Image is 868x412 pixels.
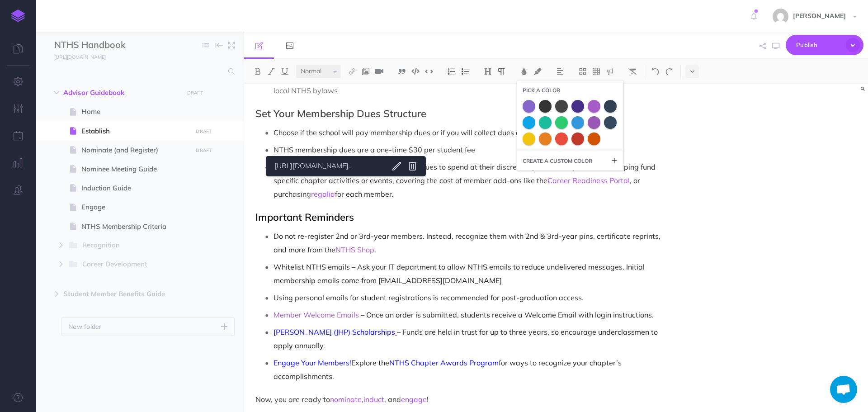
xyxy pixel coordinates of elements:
span: – Once an order is submitted, students receive a Welcome Email with login instructions. [361,310,654,319]
span: Engage [81,202,189,213]
span: Advisor Guidebook [63,87,178,98]
a: [PERSON_NAME] (JHP) Scholarships [274,327,397,336]
p: New folder [68,322,102,331]
small: DRAFT [196,147,212,153]
a: NTHS Shop [335,245,374,254]
span: Establish [81,126,189,137]
small: DRAFT [187,90,203,96]
span: Publish [796,38,841,52]
span: Whitelist NTHS emails – Ask your IT department to allow NTHS emails to reduce undelivered message... [274,262,646,285]
a: engage [401,395,427,404]
img: Undo [651,68,660,75]
span: Induction Guide [81,183,189,194]
img: Italic button [267,68,275,75]
button: DRAFT [184,88,206,98]
img: Alignment dropdown menu button [556,68,564,75]
button: New folder [61,317,235,336]
img: e15ca27c081d2886606c458bc858b488.jpg [773,9,788,24]
img: Paragraph button [497,68,505,75]
p: Choose if the school will pay membership dues or if you will collect dues directly from students. [274,126,670,139]
img: Add image button [362,68,370,75]
span: Career Development [82,259,176,270]
img: Link button [348,68,356,75]
button: Publish [786,35,863,55]
span: NTHS Membership Criteria [81,221,189,232]
a: NTHS Chapter Awards Program [389,358,499,367]
p: NTHS membership dues are a one-time $30 per student fee [274,143,670,156]
h2: Set Your Membership Dues Structure [255,108,670,119]
a: regalia [311,189,335,199]
a: Career Readiness Portal [547,176,630,185]
a: Member Welcome Emails [274,310,361,319]
a: induct [363,395,384,404]
p: Some chapters choose to add local chapter dues to spend at their discretion (some examples includ... [274,160,670,201]
img: Text color button [520,68,528,75]
img: Callout dropdown menu button [606,68,614,75]
img: Redo [665,68,673,75]
span: – Funds are held in trust for up to three years, so encourage underclassmen to apply annually. [274,327,660,350]
span: Home [81,106,189,117]
img: Bold button [254,68,262,75]
span: Do not re-register 2nd or 3rd-year members. Instead, recognize them with 2nd & 3rd-year pins, cer... [274,232,662,254]
span: Recognition [82,240,176,251]
input: Documentation Name [54,38,160,52]
img: Text background color button [533,68,542,75]
span: PICK A COLOR [523,86,560,95]
span: Using personal emails for student registrations is recommended for post-graduation access. [274,293,584,302]
p: Now, you are ready to , , and ! [255,394,670,405]
img: Underline button [281,68,289,75]
img: Inline code button [425,68,433,75]
input: Search [54,63,223,80]
a: Engage Your Members! [274,358,351,367]
a: [URL][DOMAIN_NAME] [36,52,115,61]
span: Important Reminders [255,211,354,223]
span: Student Member Benefits Guide [63,289,178,299]
span: Nominate (and Register) [81,145,189,156]
a: Open chat [830,376,857,403]
img: Ordered list button [448,68,456,75]
a: [URL][DOMAIN_NAME].. [271,161,384,172]
img: Unordered list button [461,68,469,75]
img: Blockquote button [398,68,406,75]
img: Clear styles button [628,68,637,75]
span: [PERSON_NAME] [788,12,850,20]
img: Create table button [592,68,600,75]
span: . [374,245,376,254]
button: DRAFT [193,126,215,137]
img: Add video button [375,68,383,75]
small: DRAFT [196,128,212,134]
img: Headings dropdown button [484,68,492,75]
img: logo-mark.svg [11,9,25,22]
button: DRAFT [193,145,215,156]
a: nominate [330,395,362,404]
span: Nominee Meeting Guide [81,164,189,175]
small: CREATE A CUSTOM COLOR [523,156,592,165]
small: [URL][DOMAIN_NAME] [54,54,106,60]
span: [PERSON_NAME] (JHP) Scholarships [274,327,395,336]
img: Code block button [411,68,420,75]
span: Explore the [351,358,389,367]
span: Member Welcome Emails [274,310,359,319]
